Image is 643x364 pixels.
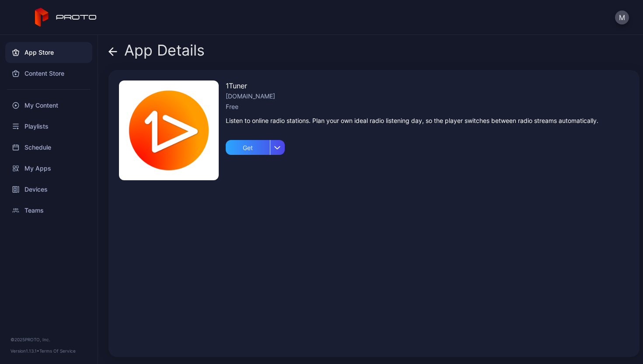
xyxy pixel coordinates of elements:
div: [DOMAIN_NAME] [226,91,598,101]
a: App Store [5,42,92,63]
a: My Content [5,95,92,116]
a: Terms Of Service [39,348,76,353]
a: Playlists [5,116,92,137]
div: App Details [108,42,205,63]
div: 1Tuner [226,80,598,91]
a: My Apps [5,158,92,179]
a: Devices [5,179,92,200]
button: Get [226,136,285,155]
div: Free [226,101,598,112]
button: M [615,10,629,24]
a: Schedule [5,137,92,158]
div: © 2025 PROTO, Inc. [10,336,87,343]
div: Get [226,140,270,155]
div: Listen to online radio stations. Plan your own ideal radio listening day, so the player switches ... [226,115,598,126]
a: Content Store [5,63,92,84]
a: Teams [5,200,92,221]
span: Version 1.13.1 • [10,348,39,353]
